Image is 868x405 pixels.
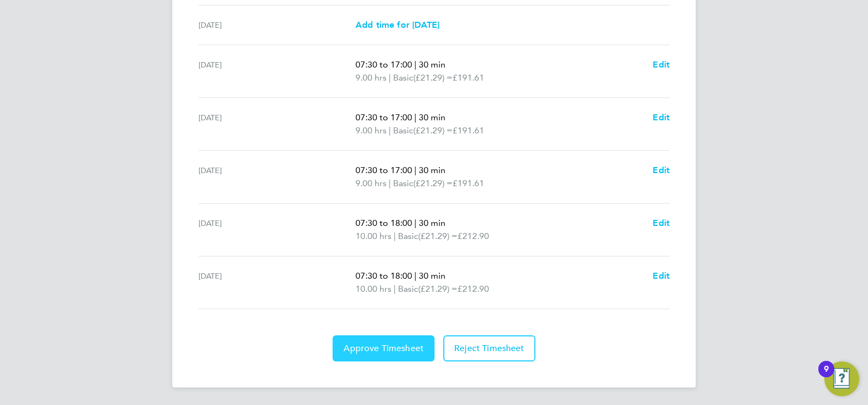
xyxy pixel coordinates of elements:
button: Open Resource Center, 9 new notifications [824,361,859,396]
span: Edit [653,112,670,122]
span: £191.61 [453,178,484,188]
a: Edit [653,164,670,177]
div: 9 [824,369,829,383]
span: | [389,178,391,188]
a: Edit [653,269,670,283]
span: | [414,218,417,228]
a: Edit [653,58,670,71]
span: | [414,271,417,281]
span: (£21.29) = [413,125,453,136]
span: | [394,231,396,241]
a: Add time for [DATE] [355,19,439,32]
a: Edit [653,111,670,124]
span: 30 min [419,165,445,175]
div: [DATE] [198,217,355,243]
span: (£21.29) = [413,72,453,83]
span: | [414,59,417,70]
span: Edit [653,165,670,175]
a: Edit [653,217,670,230]
div: [DATE] [198,58,355,84]
span: 07:30 to 18:00 [355,218,412,228]
span: Basic [393,71,413,84]
span: 10.00 hrs [355,284,391,294]
span: Reject Timesheet [454,343,525,354]
span: 30 min [419,218,445,228]
span: Edit [653,59,670,70]
span: Basic [393,177,413,190]
span: 07:30 to 18:00 [355,271,412,281]
span: 07:30 to 17:00 [355,59,412,70]
span: 9.00 hrs [355,72,387,83]
span: 07:30 to 17:00 [355,112,412,122]
span: (£21.29) = [418,284,457,294]
span: (£21.29) = [418,231,457,241]
span: £212.90 [457,231,489,241]
div: [DATE] [198,19,355,32]
span: Basic [398,283,418,296]
div: [DATE] [198,111,355,137]
button: Approve Timesheet [333,335,435,361]
span: | [389,125,391,136]
span: (£21.29) = [413,178,453,188]
span: Approve Timesheet [343,343,424,354]
span: 10.00 hrs [355,231,391,241]
span: Basic [393,124,413,137]
span: 9.00 hrs [355,178,387,188]
span: 30 min [419,271,445,281]
span: | [414,112,417,122]
span: 30 min [419,112,445,122]
span: | [394,284,396,294]
span: | [389,72,391,83]
button: Reject Timesheet [443,335,535,361]
span: | [414,165,417,175]
span: Basic [398,230,418,243]
span: Add time for [DATE] [355,20,439,30]
span: Edit [653,271,670,281]
span: 07:30 to 17:00 [355,165,412,175]
span: 30 min [419,59,445,70]
span: 9.00 hrs [355,125,387,136]
span: £191.61 [453,72,484,83]
span: £212.90 [457,284,489,294]
div: [DATE] [198,164,355,190]
span: Edit [653,218,670,228]
div: [DATE] [198,269,355,296]
span: £191.61 [453,125,484,136]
